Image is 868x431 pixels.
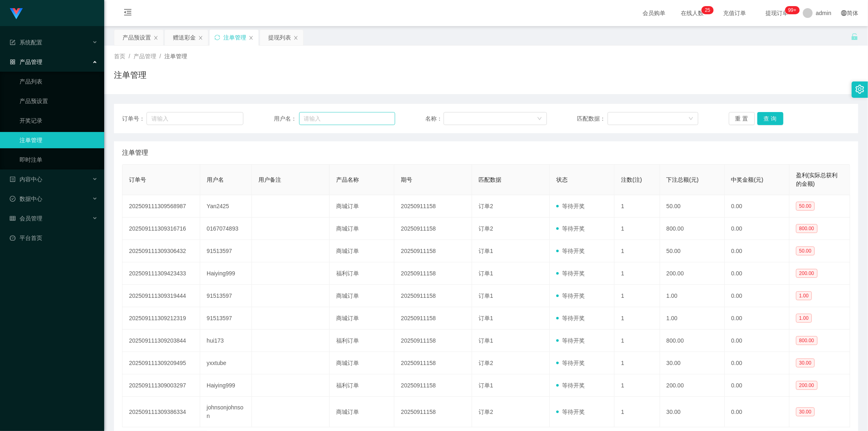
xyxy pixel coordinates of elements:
[725,307,789,330] td: 0.00
[725,374,789,397] td: 0.00
[855,85,864,94] i: 图标: setting
[479,270,493,277] span: 订单1
[796,172,838,187] span: 盈利(实际总获利的金额)
[479,203,493,209] span: 订单2
[394,262,472,285] td: 20250911158
[330,397,394,427] td: 商城订单
[330,285,394,307] td: 商城订单
[556,270,585,277] span: 等待开奖
[614,330,660,352] td: 1
[689,116,693,122] i: 图标: down
[614,195,660,218] td: 1
[556,315,585,321] span: 等待开奖
[725,195,789,218] td: 0.00
[274,114,299,123] span: 用户名：
[614,240,660,262] td: 1
[10,176,42,183] span: 内容中心
[796,202,815,211] span: 50.00
[479,337,493,344] span: 订单1
[479,382,493,389] span: 订单1
[614,218,660,240] td: 1
[556,248,585,254] span: 等待开奖
[207,176,224,183] span: 用户名
[122,352,200,374] td: 202509111309209495
[10,176,15,182] i: 图标: profile
[841,10,847,16] i: 图标: global
[122,114,146,123] span: 订单号：
[122,240,200,262] td: 202509111309306432
[796,291,812,300] span: 1.00
[621,176,642,183] span: 注数(注)
[200,218,252,240] td: 0167074893
[660,262,725,285] td: 200.00
[719,10,750,16] span: 充值订单
[214,35,220,40] i: 图标: sync
[705,6,708,14] p: 2
[660,352,725,374] td: 30.00
[725,240,789,262] td: 0.00
[114,69,146,81] h1: 注单管理
[660,330,725,352] td: 800.00
[660,397,725,427] td: 30.00
[785,6,800,14] sup: 1164
[556,176,568,183] span: 状态
[122,397,200,427] td: 202509111309386334
[200,262,252,285] td: Haiying999
[796,224,818,233] span: 800.00
[164,53,187,59] span: 注单管理
[394,374,472,397] td: 20250911158
[479,176,501,183] span: 匹配数据
[614,352,660,374] td: 1
[614,397,660,427] td: 1
[122,285,200,307] td: 202509111309319444
[479,360,493,366] span: 订单2
[10,40,15,45] i: 图标: form
[394,352,472,374] td: 20250911158
[614,374,660,397] td: 1
[153,35,158,40] i: 图标: close
[122,30,151,45] div: 产品预设置
[223,30,246,45] div: 注单管理
[299,112,395,125] input: 请输入
[129,176,146,183] span: 订单号
[200,330,252,352] td: hui173
[20,132,98,148] a: 注单管理
[660,240,725,262] td: 50.00
[556,337,585,344] span: 等待开奖
[293,35,298,40] i: 图标: close
[614,307,660,330] td: 1
[133,53,156,59] span: 产品管理
[725,352,789,374] td: 0.00
[330,262,394,285] td: 福利订单
[660,374,725,397] td: 200.00
[249,35,254,40] i: 图标: close
[725,397,789,427] td: 0.00
[796,269,818,278] span: 200.00
[20,112,98,129] a: 开奖记录
[401,176,412,183] span: 期号
[394,195,472,218] td: 20250911158
[330,240,394,262] td: 商城订单
[330,307,394,330] td: 商城订单
[10,215,42,222] span: 会员管理
[556,225,585,232] span: 等待开奖
[394,285,472,307] td: 20250911158
[10,230,98,246] a: 图标: dashboard平台首页
[20,152,98,168] a: 即时注单
[702,6,713,14] sup: 25
[556,292,585,299] span: 等待开奖
[146,112,243,125] input: 请输入
[796,358,815,367] span: 30.00
[556,360,585,366] span: 等待开奖
[122,195,200,218] td: 202509111309568987
[268,30,291,45] div: 提现列表
[258,176,281,183] span: 用户备注
[200,352,252,374] td: yxxtube
[479,315,493,321] span: 订单1
[425,114,444,123] span: 名称：
[160,53,161,59] span: /
[200,307,252,330] td: 91513597
[20,73,98,90] a: 产品列表
[114,0,142,26] i: 图标: menu-fold
[729,112,755,125] button: 重 置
